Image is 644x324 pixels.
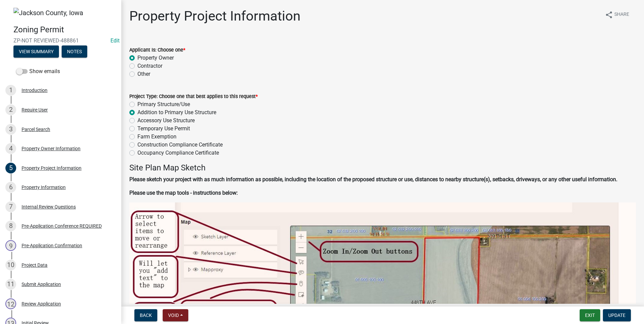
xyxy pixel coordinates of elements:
[603,309,631,321] button: Update
[22,301,61,306] div: Review Application
[110,37,120,44] wm-modal-confirm: Edit Application Number
[22,224,102,228] div: Pre-Application Conference REQUIRED
[129,190,238,196] strong: Please use the map tools - instructions below:
[5,182,16,193] div: 6
[5,124,16,135] div: 3
[129,176,617,183] strong: Please sketch your project with as much information as possible, including the location of the pr...
[129,163,636,173] h4: Site Plan Map Sketch
[5,279,16,290] div: 11
[137,149,219,157] label: Occupancy Compliance Certificate
[5,221,16,231] div: 8
[22,127,50,132] div: Parcel Search
[137,125,190,133] label: Temporary Use Permit
[129,94,258,99] label: Project Type: Choose one that best applies to this request
[137,62,162,70] label: Contractor
[137,70,150,78] label: Other
[168,313,179,318] span: Void
[600,8,635,21] button: shareShare
[137,100,190,108] label: Primary Structure/Use
[22,263,47,267] div: Project Data
[5,104,16,115] div: 2
[110,37,120,44] a: Edit
[13,37,108,44] span: ZP-NOT REVIEWED-488861
[137,141,223,149] label: Construction Compliance Certificate
[62,49,87,55] wm-modal-confirm: Notes
[5,260,16,270] div: 10
[137,133,176,141] label: Farm Exemption
[22,107,48,112] div: Require User
[5,85,16,96] div: 1
[22,282,61,287] div: Submit Application
[13,8,83,18] img: Jackson County, Iowa
[134,309,157,321] button: Back
[5,201,16,212] div: 7
[22,146,80,151] div: Property Owner Information
[62,45,87,58] button: Notes
[137,108,216,117] label: Addition to Primary Use Structure
[605,11,613,19] i: share
[5,163,16,173] div: 5
[163,309,188,321] button: Void
[22,166,82,170] div: Property Project Information
[13,49,59,55] wm-modal-confirm: Summary
[580,309,600,321] button: Exit
[22,243,82,248] div: Pre-Application Confirmation
[5,240,16,251] div: 9
[137,54,174,62] label: Property Owner
[22,88,47,93] div: Introduction
[137,117,195,125] label: Accessory Use Structure
[13,45,59,58] button: View Summary
[5,298,16,309] div: 12
[22,204,76,209] div: Internal Review Questions
[140,313,152,318] span: Back
[16,67,60,75] label: Show emails
[5,143,16,154] div: 4
[13,25,116,35] h4: Zoning Permit
[22,185,66,190] div: Property Information
[129,48,185,53] label: Applicant Is: Choose one
[608,313,625,318] span: Update
[129,8,300,24] h1: Property Project Information
[614,11,629,19] span: Share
